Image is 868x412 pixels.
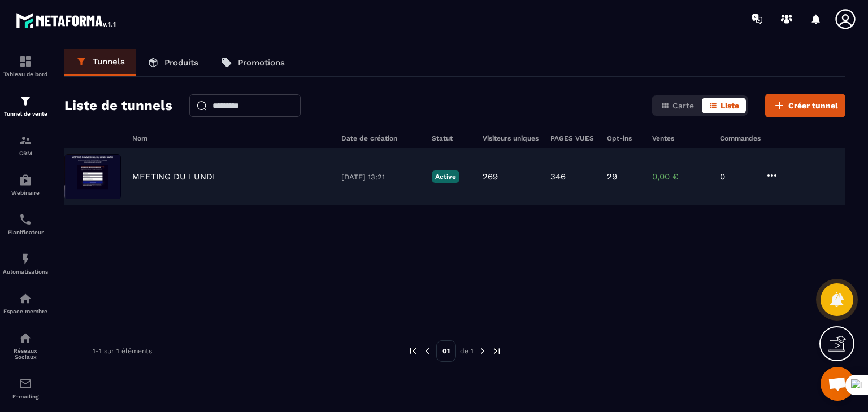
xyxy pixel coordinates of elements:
img: next [478,346,488,356]
p: 0 [720,172,754,182]
h6: Visiteurs uniques [483,134,539,142]
button: Créer tunnel [765,94,845,117]
p: Produits [164,58,198,68]
span: Créer tunnel [788,100,838,111]
p: Webinaire [3,190,48,196]
span: Liste [721,101,739,110]
p: 0,00 € [652,172,709,182]
a: automationsautomationsWebinaire [3,165,48,204]
img: social-network [19,331,32,345]
p: 01 [436,340,456,362]
a: schedulerschedulerPlanificateur [3,204,48,244]
p: [DATE] 13:21 [341,173,420,181]
p: Active [432,170,459,183]
p: MEETING DU LUNDI [132,172,215,182]
img: image [64,154,121,199]
p: Réseaux Sociaux [3,348,48,360]
a: formationformationTunnel de vente [3,86,48,125]
h6: Date de création [341,134,420,142]
img: formation [19,55,32,68]
p: Planificateur [3,229,48,235]
p: Tunnel de vente [3,111,48,117]
img: automations [19,173,32,187]
p: 346 [550,172,566,182]
h6: Statut [432,134,471,142]
a: formationformationTableau de bord [3,46,48,86]
p: de 1 [460,347,474,356]
img: email [19,377,32,391]
a: Tunnels [64,49,136,76]
h2: Liste de tunnels [64,94,172,117]
p: 1-1 sur 1 éléments [93,347,152,355]
img: automations [19,252,32,266]
img: prev [408,346,418,356]
a: emailemailE-mailing [3,369,48,408]
img: logo [16,10,118,30]
p: Espace membre [3,308,48,314]
p: Tunnels [93,56,125,67]
h6: Nom [132,134,330,142]
p: CRM [3,150,48,156]
img: prev [422,346,432,356]
a: automationsautomationsAutomatisations [3,244,48,283]
p: E-mailing [3,393,48,400]
img: automations [19,292,32,305]
button: Liste [702,98,746,113]
h6: Commandes [720,134,761,142]
p: Promotions [238,58,285,68]
a: social-networksocial-networkRéseaux Sociaux [3,323,48,369]
a: formationformationCRM [3,125,48,165]
h6: Opt-ins [607,134,641,142]
img: scheduler [19,213,32,226]
p: Automatisations [3,269,48,275]
p: 269 [483,172,498,182]
a: Promotions [210,49,296,76]
p: 29 [607,172,617,182]
button: Carte [654,98,701,113]
h6: Ventes [652,134,709,142]
p: Tableau de bord [3,71,48,77]
a: Produits [136,49,210,76]
img: next [492,346,502,356]
span: Carte [672,101,694,110]
a: automationsautomationsEspace membre [3,283,48,323]
a: Ouvrir le chat [821,367,854,401]
img: formation [19,94,32,108]
img: formation [19,134,32,147]
h6: PAGES VUES [550,134,596,142]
